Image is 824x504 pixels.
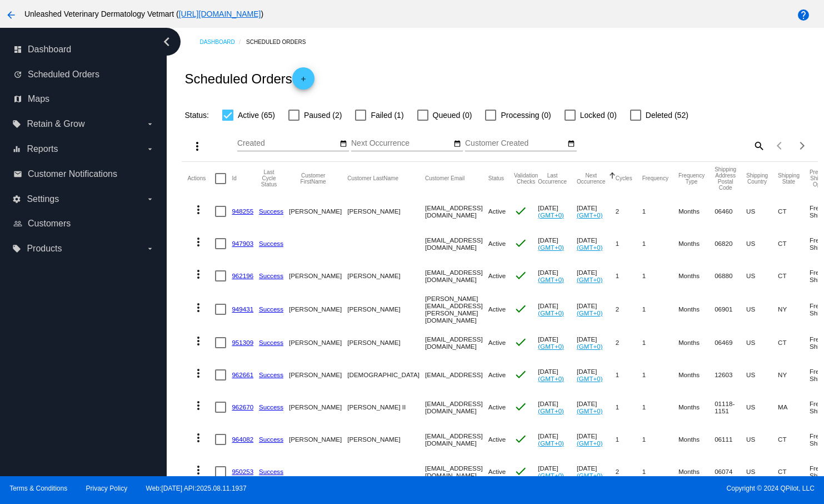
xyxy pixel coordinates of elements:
[232,272,253,279] a: 962196
[179,9,261,18] a: [URL][DOMAIN_NAME]
[425,456,488,488] mat-cell: [EMAIL_ADDRESS][DOMAIN_NAME]
[577,309,603,317] a: (GMT+0)
[538,292,577,327] mat-cell: [DATE]
[192,431,205,444] mat-icon: more_vert
[538,172,567,185] button: Change sorting for LastOccurrenceUtc
[642,327,678,359] mat-cell: 1
[538,439,564,447] a: (GMT+0)
[616,327,642,359] mat-cell: 2
[746,456,778,488] mat-cell: US
[425,359,488,391] mat-cell: [EMAIL_ADDRESS]
[577,195,616,228] mat-cell: [DATE]
[465,139,565,148] input: Customer Created
[577,472,603,479] a: (GMT+0)
[715,195,746,228] mat-cell: 06460
[232,240,253,247] a: 947903
[28,45,71,55] span: Dashboard
[488,339,506,346] span: Active
[746,195,778,228] mat-cell: US
[514,302,527,315] mat-icon: check
[678,292,715,327] mat-cell: Months
[425,228,488,260] mat-cell: [EMAIL_ADDRESS][DOMAIN_NAME]
[13,215,154,233] a: people_outline Customers
[577,456,616,488] mat-cell: [DATE]
[488,305,506,313] span: Active
[746,172,768,185] button: Change sorting for ShippingCountry
[577,375,603,382] a: (GMT+0)
[347,423,425,456] mat-cell: [PERSON_NAME]
[778,423,810,456] mat-cell: CT
[422,485,815,492] span: Copyright © 2024 QPilot, LLC
[538,195,577,228] mat-cell: [DATE]
[488,403,506,411] span: Active
[678,456,715,488] mat-cell: Months
[199,33,246,51] a: Dashboard
[778,391,810,423] mat-cell: MA
[577,439,603,447] a: (GMT+0)
[642,391,678,423] mat-cell: 1
[146,145,154,154] i: arrow_drop_down
[514,236,527,250] mat-icon: check
[715,423,746,456] mat-cell: 06111
[642,423,678,456] mat-cell: 1
[514,269,527,282] mat-icon: check
[297,75,310,88] mat-icon: add
[347,175,398,182] button: Change sorting for CustomerLastName
[259,207,283,215] a: Success
[488,175,504,182] button: Change sorting for Status
[289,260,347,292] mat-cell: [PERSON_NAME]
[347,327,425,359] mat-cell: [PERSON_NAME]
[488,272,506,279] span: Active
[746,423,778,456] mat-cell: US
[538,359,577,391] mat-cell: [DATE]
[577,292,616,327] mat-cell: [DATE]
[289,292,347,327] mat-cell: [PERSON_NAME]
[678,228,715,260] mat-cell: Months
[488,436,506,443] span: Active
[13,90,154,108] a: map Maps
[642,228,678,260] mat-cell: 1
[642,359,678,391] mat-cell: 1
[642,175,668,182] button: Change sorting for Frequency
[28,70,99,80] span: Scheduled Orders
[746,391,778,423] mat-cell: US
[192,367,205,380] mat-icon: more_vert
[289,195,347,228] mat-cell: [PERSON_NAME]
[538,423,577,456] mat-cell: [DATE]
[425,175,465,182] button: Change sorting for CustomerEmail
[146,244,154,253] i: arrow_drop_down
[746,228,778,260] mat-cell: US
[538,391,577,423] mat-cell: [DATE]
[577,244,603,251] a: (GMT+0)
[232,403,253,411] a: 962670
[577,276,603,283] a: (GMT+0)
[715,292,746,327] mat-cell: 06901
[514,465,527,478] mat-icon: check
[746,327,778,359] mat-cell: US
[146,485,247,492] a: Web:[DATE] API:2025.08.11.1937
[538,244,564,251] a: (GMT+0)
[13,45,22,54] i: dashboard
[232,371,253,378] a: 962661
[752,137,765,154] mat-icon: search
[13,165,154,183] a: email Customer Notifications
[453,140,461,149] mat-icon: date_range
[616,292,642,327] mat-cell: 2
[577,343,603,350] a: (GMT+0)
[715,166,736,191] button: Change sorting for ShippingPostcode
[347,292,425,327] mat-cell: [PERSON_NAME]
[538,260,577,292] mat-cell: [DATE]
[289,391,347,423] mat-cell: [PERSON_NAME]
[425,292,488,327] mat-cell: [PERSON_NAME][EMAIL_ADDRESS][PERSON_NAME][DOMAIN_NAME]
[9,485,67,492] a: Terms & Conditions
[797,8,810,22] mat-icon: help
[538,276,564,283] a: (GMT+0)
[538,228,577,260] mat-cell: [DATE]
[715,391,746,423] mat-cell: 01118-1151
[146,195,154,204] i: arrow_drop_down
[616,423,642,456] mat-cell: 1
[86,485,128,492] a: Privacy Policy
[678,195,715,228] mat-cell: Months
[351,139,451,148] input: Next Occurrence
[715,228,746,260] mat-cell: 06820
